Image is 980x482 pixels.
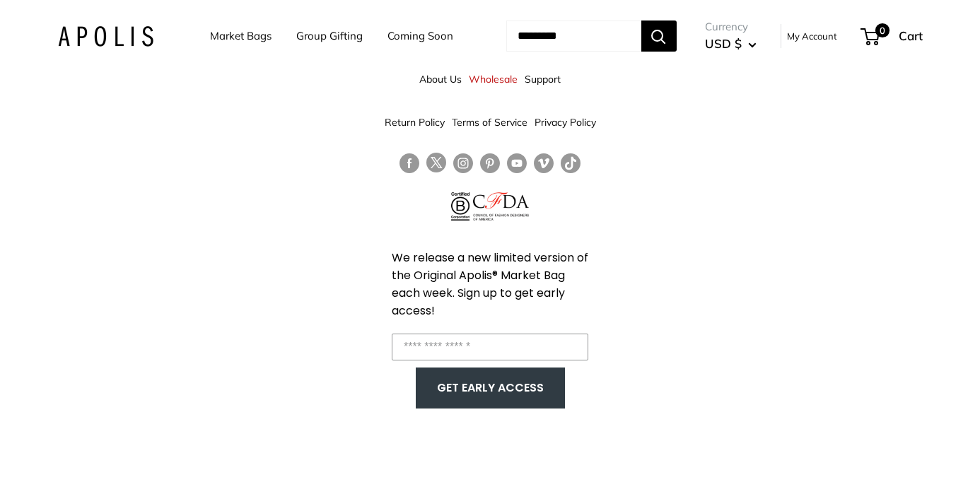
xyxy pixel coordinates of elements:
[453,153,473,173] a: Follow us on Instagram
[506,20,641,52] input: Search...
[787,28,837,45] a: My Account
[480,153,500,173] a: Follow us on Pinterest
[705,33,757,55] button: USD $
[705,36,742,51] span: USD $
[534,153,554,173] a: Follow us on Vimeo
[58,26,153,47] img: Apolis
[469,66,518,92] a: Wholesale
[385,110,445,135] a: Return Policy
[525,66,561,92] a: Support
[862,25,923,47] a: 0 Cart
[210,26,272,46] a: Market Bags
[473,192,529,221] img: Council of Fashion Designers of America Member
[430,375,551,401] button: GET EARLY ACCESS
[705,17,757,37] span: Currency
[641,20,677,52] button: Search
[452,110,527,135] a: Terms of Service
[392,334,588,360] input: Enter your email
[451,192,470,221] img: Certified B Corporation
[426,153,446,178] a: Follow us on Twitter
[399,153,419,173] a: Follow us on Facebook
[419,66,462,92] a: About Us
[899,28,923,43] span: Cart
[561,153,581,173] a: Follow us on Tumblr
[296,26,363,46] a: Group Gifting
[875,23,889,37] span: 0
[387,26,453,46] a: Coming Soon
[535,110,596,135] a: Privacy Policy
[392,249,588,319] span: We release a new limited version of the Original Apolis® Market Bag each week. Sign up to get ear...
[507,153,527,173] a: Follow us on YouTube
